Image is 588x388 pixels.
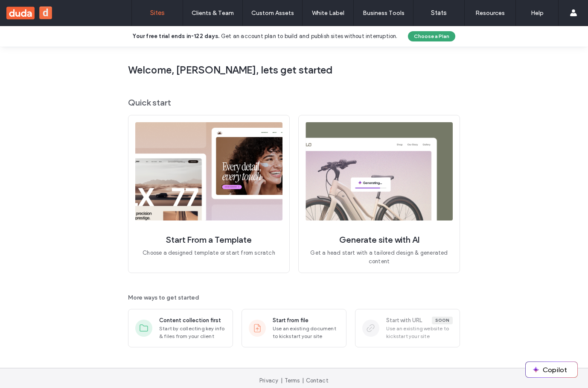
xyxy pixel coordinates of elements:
[259,377,278,384] a: Privacy
[273,325,339,340] span: Use an existing document to kickstart your site
[39,6,52,19] button: d
[355,309,460,347] div: Start with URLSoonUse an existing website to kickstart your site
[302,377,304,384] span: |
[150,9,165,17] label: Sites
[128,309,233,347] div: Content collection firstStart by collecting key info & files from your client
[191,33,218,39] b: -122 days
[135,122,282,220] img: quickStart1.png
[273,316,309,325] span: Start from file
[242,309,346,347] div: Start from fileUse an existing document to kickstart your site
[386,316,422,325] span: Start with URL
[128,97,460,108] span: Quick start
[221,33,398,39] span: Get an account plan to build and publish sites without interruption.
[306,377,329,384] a: Contact
[306,122,453,220] img: quickStart2.png
[166,234,252,245] span: Start From a Template
[143,249,275,257] span: Choose a designed template or start from scratch
[312,9,344,17] label: White Label
[363,9,405,17] label: Business Tools
[475,9,505,17] label: Resources
[285,377,300,384] a: Terms
[339,234,419,245] span: Generate site with AI
[531,9,544,17] label: Help
[431,9,447,17] label: Stats
[128,294,460,302] span: More ways to get started
[128,115,290,273] div: Start From a TemplateChoose a designed template or start from scratch
[281,377,282,384] span: |
[386,325,453,340] span: Use an existing website to kickstart your site
[133,33,219,39] b: Your free trial ends in .
[128,64,460,76] span: Welcome, [PERSON_NAME], lets get started
[159,325,226,340] span: Start by collecting key info & files from your client
[526,362,577,377] button: Copilot
[298,115,460,273] div: Generate site with AIGet a head start with a tailored design & generated content
[192,9,234,17] label: Clients & Team
[159,316,221,325] span: Content collection first
[251,9,294,17] label: Custom Assets
[408,31,455,41] button: Choose a Plan
[432,317,453,324] div: Soon
[306,249,453,266] span: Get a head start with a tailored design & generated content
